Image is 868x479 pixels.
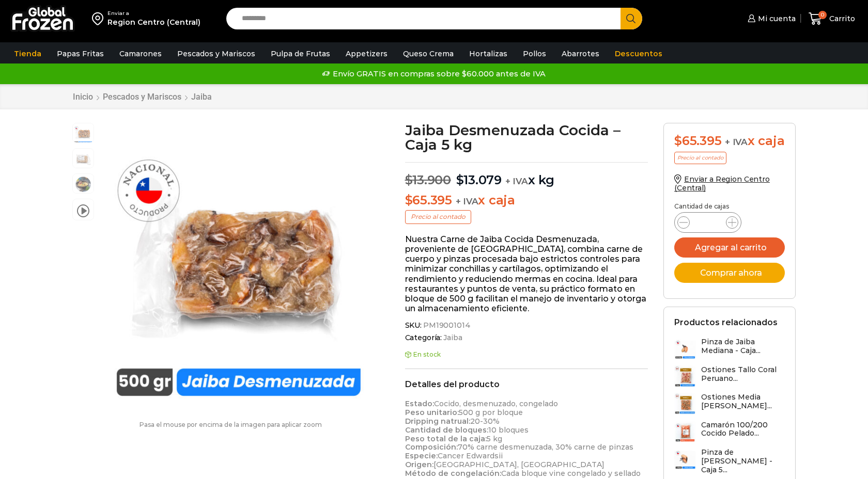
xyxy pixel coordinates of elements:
[405,172,451,187] bdi: 13.900
[442,333,462,342] a: Jaiba
[114,44,167,63] a: Camarones
[52,44,109,63] a: Papas Fritas
[422,321,471,330] span: PM19001014
[674,263,785,283] button: Comprar ahora
[556,44,605,63] a: Abarrotes
[701,421,785,438] h3: Camarón 100/200 Cocido Pelado...
[827,13,855,24] span: Carrito
[701,448,785,474] h3: Pinza de [PERSON_NAME] - Caja 5...
[172,44,260,63] a: Pescados y Mariscos
[405,442,458,452] strong: Composición:
[405,351,648,358] p: En stock
[674,317,778,327] h2: Productos relacionados
[405,333,648,342] span: Categoría:
[73,123,94,144] span: jaiba
[621,8,642,29] button: Search button
[464,44,513,63] a: Hortalizas
[107,17,200,27] div: Region Centro (Central)
[674,152,726,164] p: Precio al contado
[102,92,182,102] a: Pescados y Mariscos
[755,13,796,24] span: Mi cuenta
[674,448,785,479] a: Pinza de [PERSON_NAME] - Caja 5...
[674,365,785,388] a: Ostiones Tallo Coral Peruano...
[99,123,383,406] img: jaiba
[72,92,212,102] nav: Breadcrumb
[674,133,721,148] bdi: 65.395
[73,149,94,169] span: jaiba-2
[72,421,390,428] p: Pasa el mouse por encima de la imagen para aplicar zoom
[99,123,383,406] div: 1 / 4
[405,123,648,152] h1: Jaiba Desmenuzada Cocida – Caja 5 kg
[405,408,459,417] strong: Peso unitario:
[674,203,785,210] p: Cantidad de cajas
[674,338,785,360] a: Pinza de Jaiba Mediana - Caja...
[701,393,785,410] h3: Ostiones Media [PERSON_NAME]...
[674,393,785,415] a: Ostiones Media [PERSON_NAME]...
[191,92,212,102] a: Jaiba
[72,92,94,102] a: Inicio
[405,193,648,208] p: x caja
[405,379,648,389] h2: Detalles del producto
[674,174,770,193] a: Enviar a Region Centro (Central)
[405,399,434,408] strong: Estado:
[340,44,393,63] a: Appetizers
[73,174,94,195] span: plato-jaiba
[456,196,478,206] span: + IVA
[398,44,459,63] a: Queso Crema
[405,417,470,426] strong: Dripping natrual:
[405,234,648,314] p: Nuestra Carne de Jaiba Cocida Desmenuzada, proveniente de [GEOGRAPHIC_DATA], combina carne de cue...
[745,8,796,29] a: Mi cuenta
[405,425,488,435] strong: Cantidad de bloques:
[405,162,648,188] p: x kg
[701,365,785,383] h3: Ostiones Tallo Coral Peruano...
[405,434,487,443] strong: Peso total de la caja:
[518,44,551,63] a: Pollos
[405,193,413,207] span: $
[806,7,858,31] a: 0 Carrito
[405,210,471,223] p: Precio al contado
[405,451,438,460] strong: Especie:
[405,193,452,207] bdi: 65.395
[698,215,718,230] input: Product quantity
[266,44,335,63] a: Pulpa de Frutas
[701,338,785,355] h3: Pinza de Jaiba Mediana - Caja...
[610,44,668,63] a: Descuentos
[9,44,47,63] a: Tienda
[405,469,501,478] strong: Método de congelación:
[505,176,528,186] span: + IVA
[405,460,433,469] strong: Origen:
[405,172,413,187] span: $
[674,237,785,258] button: Agregar al carrito
[725,137,748,147] span: + IVA
[107,10,200,17] div: Enviar a
[405,321,648,330] span: SKU:
[674,421,785,443] a: Camarón 100/200 Cocido Pelado...
[456,172,464,187] span: $
[818,11,827,19] span: 0
[456,172,502,187] bdi: 13.079
[674,134,785,149] div: x caja
[92,10,107,27] img: address-field-icon.svg
[674,133,682,148] span: $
